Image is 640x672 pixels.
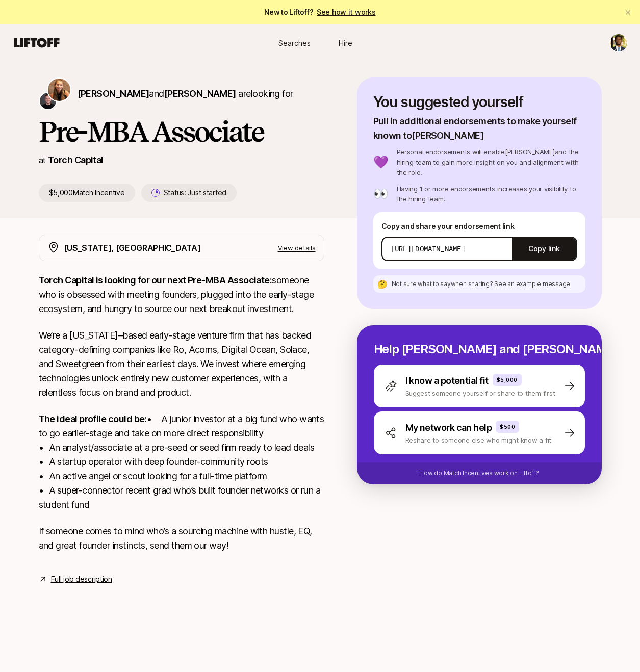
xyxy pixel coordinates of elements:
span: Hire [339,38,352,48]
p: Having 1 or more endorsements increases your visibility to the hiring team. [397,184,585,204]
p: Pull in additional endorsements to make yourself known to [PERSON_NAME] [373,114,585,143]
p: 🤔 [377,280,388,288]
h1: Pre-MBA Associate [39,116,324,147]
span: [PERSON_NAME] [164,88,236,99]
span: and [149,88,236,99]
p: [URL][DOMAIN_NAME] [391,244,466,254]
img: Cameron Baker [610,34,627,51]
p: We’re a [US_STATE]–based early-stage venture firm that has backed category-defining companies lik... [39,328,324,400]
a: Hire [320,34,371,53]
span: Searches [278,38,311,48]
p: are looking for [78,87,293,101]
p: $5,000 Match Incentive [39,184,135,202]
p: $500 [500,423,515,431]
p: View details [278,243,316,253]
button: Cameron Baker [609,34,628,52]
span: [PERSON_NAME] [78,88,149,99]
p: $5,000 [497,376,518,384]
p: at [39,153,46,167]
strong: Torch Capital is looking for our next Pre-MBA Associate: [39,275,272,286]
a: Searches [269,34,320,53]
button: Copy link [512,235,576,263]
p: someone who is obsessed with meeting founders, plugged into the early-stage ecosystem, and hungry... [39,273,324,316]
p: [US_STATE], [GEOGRAPHIC_DATA] [64,241,201,254]
p: How do Match Incentives work on Liftoff? [419,469,539,478]
p: You suggested yourself [373,94,585,110]
img: Christopher Harper [40,93,56,109]
p: 👀 [373,188,389,200]
p: I know a potential fit [405,374,489,388]
p: Reshare to someone else who might know a fit [405,435,552,445]
a: Full job description [51,573,112,585]
p: Not sure what to say when sharing ? [392,279,571,289]
p: My network can help [405,421,492,435]
p: • A junior investor at a big fund who wants to go earlier-stage and take on more direct responsib... [39,412,324,512]
img: Katie Reiner [48,79,70,101]
a: See how it works [317,8,376,16]
p: Suggest someone yourself or share to them first [405,388,555,398]
span: Just started [188,188,226,197]
p: Copy and share your endorsement link [381,220,577,232]
p: Status: [164,187,226,199]
p: If someone comes to mind who’s a sourcing machine with hustle, EQ, and great founder instincts, s... [39,524,324,553]
p: 💜 [373,156,389,168]
p: Help [PERSON_NAME] and [PERSON_NAME] hire [374,342,585,356]
a: Torch Capital [48,154,104,165]
strong: The ideal profile could be: [39,413,147,424]
p: Personal endorsements will enable [PERSON_NAME] and the hiring team to gain more insight on you a... [397,147,585,177]
span: See an example message [494,280,570,288]
span: New to Liftoff? [264,6,375,18]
